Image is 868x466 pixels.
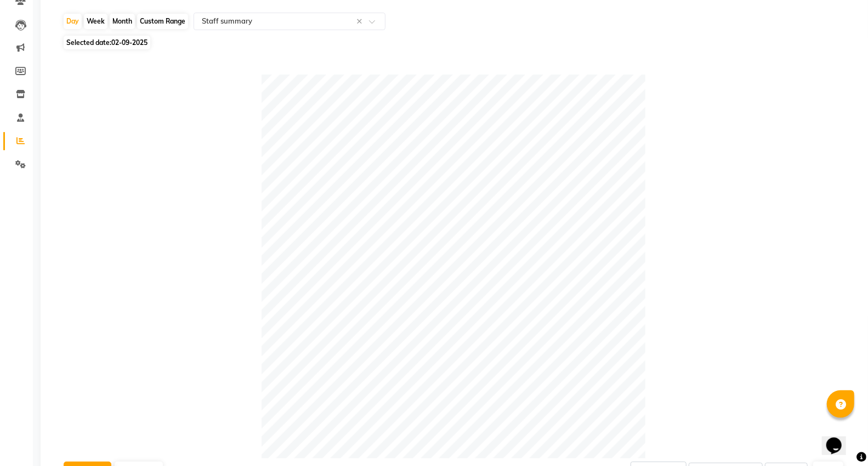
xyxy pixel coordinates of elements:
[822,422,857,455] iframe: chat widget
[356,16,366,27] span: Clear all
[137,14,188,29] div: Custom Range
[64,36,150,49] span: Selected date:
[84,14,107,29] div: Week
[64,14,82,29] div: Day
[111,38,147,47] span: 02-09-2025
[110,14,135,29] div: Month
